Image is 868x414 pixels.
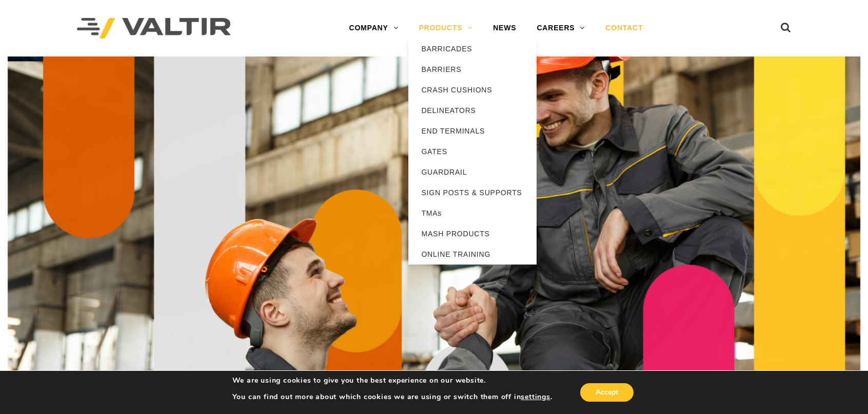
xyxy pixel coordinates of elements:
[408,59,537,80] a: BARRIERS
[408,162,537,182] a: GUARDRAIL
[408,223,537,244] a: MASH PRODUCTS
[408,203,537,223] a: TMAs
[408,121,537,141] a: END TERMINALS
[408,100,537,121] a: DELINEATORS
[8,57,860,393] img: Contact_1
[408,244,537,265] a: ONLINE TRAINING
[526,18,595,39] a: CAREERS
[483,18,526,39] a: NEWS
[521,392,550,402] button: settings
[408,18,483,39] a: PRODUCTS
[339,18,408,39] a: COMPANY
[77,18,231,39] img: Valtir
[408,141,537,162] a: GATES
[408,39,537,59] a: BARRICADES
[232,392,553,402] p: You can find out more about which cookies we are using or switch them off in .
[408,80,537,100] a: CRASH CUSHIONS
[595,18,653,39] a: CONTACT
[580,383,634,402] button: Accept
[232,376,553,385] p: We are using cookies to give you the best experience on our website.
[408,182,537,203] a: SIGN POSTS & SUPPORTS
